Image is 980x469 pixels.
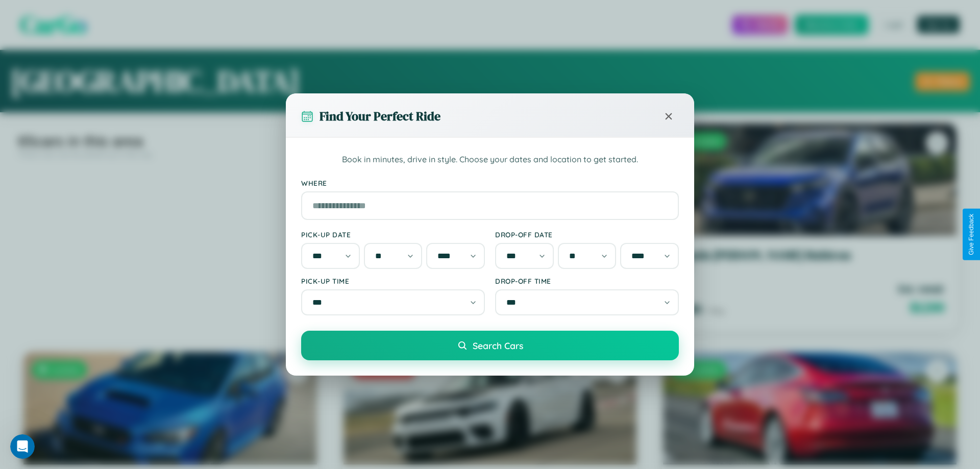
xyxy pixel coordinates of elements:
span: Search Cars [473,340,523,351]
label: Pick-up Time [301,277,485,285]
h3: Find Your Perfect Ride [320,108,440,125]
button: Search Cars [301,331,679,360]
label: Where [301,179,679,187]
p: Book in minutes, drive in style. Choose your dates and location to get started. [301,153,679,166]
label: Drop-off Time [495,277,679,285]
label: Pick-up Date [301,230,485,239]
label: Drop-off Date [495,230,679,239]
